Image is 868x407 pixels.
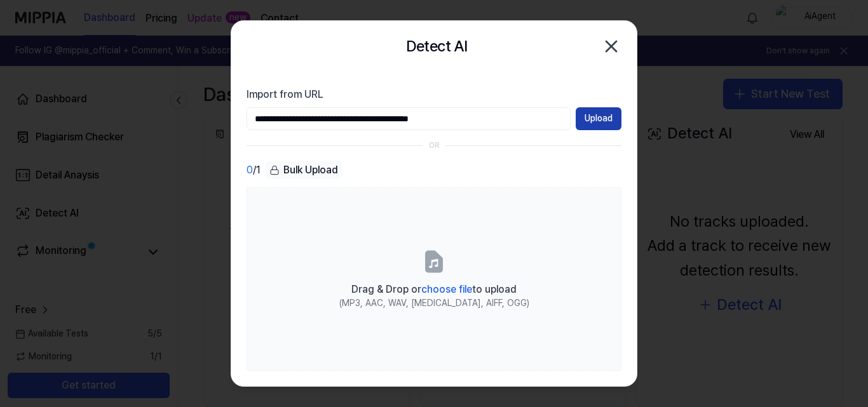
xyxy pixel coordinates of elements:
div: / 1 [247,161,261,180]
h2: Detect AI [406,34,468,58]
button: Upload [576,107,621,130]
label: Import from URL [247,87,621,102]
div: OR [429,140,440,151]
span: Drag & Drop or to upload [351,283,517,295]
button: Bulk Upload [266,161,342,180]
span: choose file [421,283,472,295]
div: (MP3, AAC, WAV, [MEDICAL_DATA], AIFF, OGG) [339,297,529,310]
span: 0 [247,163,253,178]
div: Bulk Upload [266,161,342,179]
